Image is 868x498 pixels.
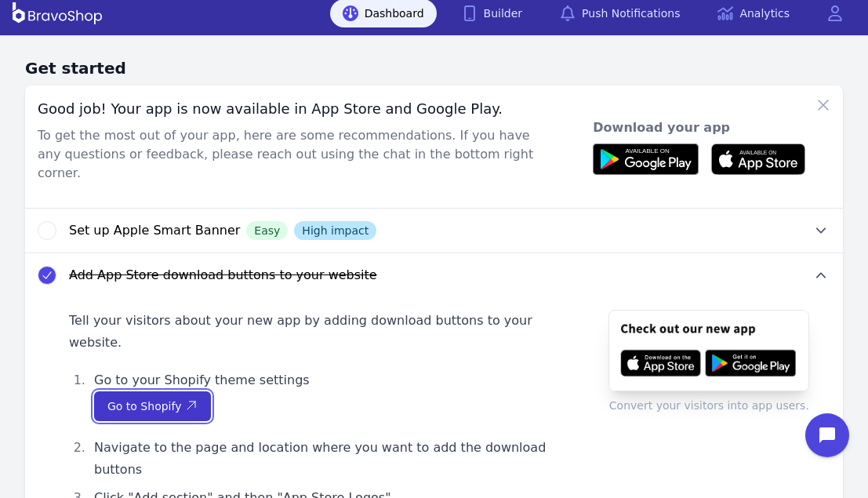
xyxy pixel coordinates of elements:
span: Set up Apple Smart Banner [69,221,240,240]
img: Available on Google Play [593,144,699,175]
span: Go to your Shopify theme settings [94,373,310,387]
span: Add App Store download buttons to your website [69,266,377,285]
button: Set up Apple Smart BannerEasyHigh impact [69,209,843,253]
button: Add App Store download buttons to your website [69,253,843,297]
img: Available on App Store [711,144,805,175]
a: Go to Shopify [94,398,211,413]
span: Navigate to the page and location where you want to add the download buttons [94,440,546,477]
img: App Store buttons [608,310,809,391]
p: Tell your visitors about your new app by adding download buttons to your website. [69,310,588,354]
div: Easy [246,221,288,240]
div: Download your app [593,118,830,137]
span: Convert your visitors into app users. [609,398,809,413]
span: Go to Shopify [107,398,198,414]
h3: Get started [25,57,843,79]
div: High impact [294,221,376,240]
div: Good job! Your app is now available in App Store and Google Play. [38,98,557,120]
img: BravoShop [13,2,102,24]
button: Go to Shopify [94,391,211,421]
div: To get the most out of your app, here are some recommendations. If you have any questions or feed... [38,126,557,183]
